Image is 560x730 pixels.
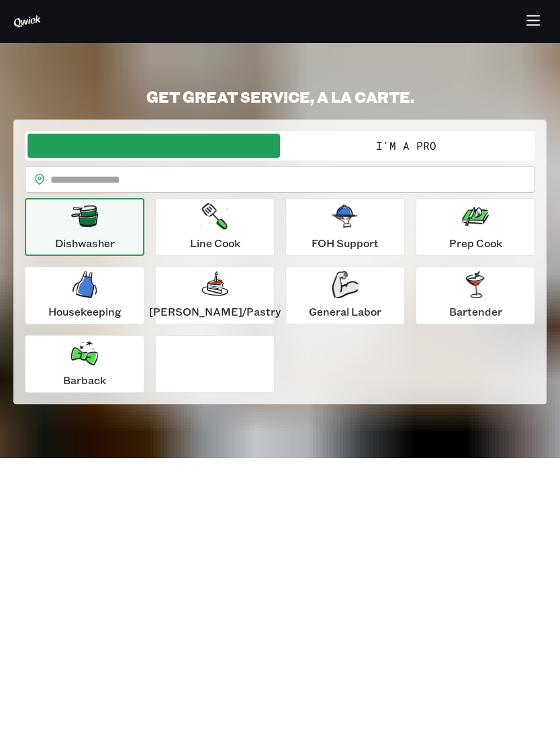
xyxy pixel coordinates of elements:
button: [PERSON_NAME]/Pastry [155,267,275,324]
p: Line Cook [190,235,240,251]
p: FOH Support [312,235,379,251]
p: [PERSON_NAME]/Pastry [149,304,281,320]
p: Barback [63,372,106,388]
h2: GET GREAT SERVICE, A LA CARTE. [13,87,547,106]
button: Housekeeping [25,267,144,324]
button: General Labor [285,267,405,324]
p: Prep Cook [449,235,502,251]
p: General Labor [309,304,381,320]
p: Dishwasher [55,235,115,251]
button: FOH Support [285,198,405,256]
p: Housekeeping [48,304,122,320]
p: Bartender [449,304,502,320]
button: Bartender [416,267,535,324]
button: Barback [25,335,144,393]
button: Line Cook [155,198,275,256]
button: I'm a Business [28,134,280,158]
button: I'm a Pro [280,134,532,158]
button: Dishwasher [25,198,144,256]
button: Prep Cook [416,198,535,256]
